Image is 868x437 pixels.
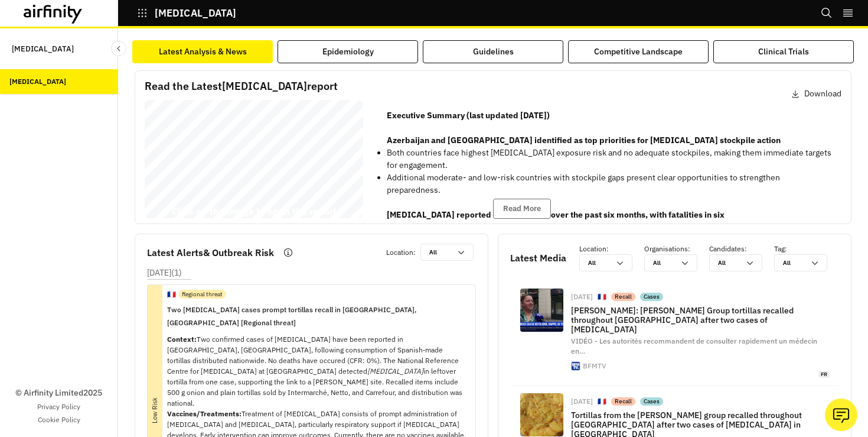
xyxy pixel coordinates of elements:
[165,217,180,219] span: Private & Co nfidential
[9,76,66,87] div: [MEDICAL_DATA]
[387,221,832,246] p: The US, [GEOGRAPHIC_DATA], the [GEOGRAPHIC_DATA], and [GEOGRAPHIC_DATA] have been the main centre...
[473,46,514,58] div: Guidelines
[579,244,644,254] p: Location :
[167,303,466,329] p: Two [MEDICAL_DATA] cases prompt tortillas recall in [GEOGRAPHIC_DATA], [GEOGRAPHIC_DATA] [Regiona...
[387,147,832,171] p: Both countries face highest [MEDICAL_DATA] exposure risk and no adequate stockpiles, making them ...
[598,397,606,407] p: 🇫🇷
[644,244,709,254] p: Organisations :
[387,209,725,220] strong: [MEDICAL_DATA] reported in 27 countries over the past six months, with fatalities in six
[774,244,839,254] p: Tag :
[367,367,423,376] em: [MEDICAL_DATA]
[510,281,839,386] a: [DATE]🇫🇷RecallCases[PERSON_NAME]: [PERSON_NAME] Group tortillas recalled throughout [GEOGRAPHIC_D...
[583,362,606,370] div: BFMTV
[520,393,563,436] img: tortilla-1068057.jpg
[571,398,593,405] div: [DATE]
[825,399,857,431] button: Ask our analysts
[594,46,683,58] div: Competitive Landscape
[510,251,566,265] p: Latest Media
[147,267,182,279] p: [DATE] ( 1 )
[147,245,274,260] p: Latest Alerts & Outbreak Risk
[387,110,781,145] strong: Executive Summary (last updated [DATE]) Azerbaijan and [GEOGRAPHIC_DATA] identified as top priori...
[615,293,632,301] p: Recall
[152,217,157,219] span: © 2025
[493,199,551,219] button: Read More
[387,171,832,196] p: Additional moderate- and low-risk countries with stockpile gaps present clear opportunities to st...
[145,78,338,94] p: Read the Latest [MEDICAL_DATA] report
[182,290,223,299] p: Regional threat
[571,306,830,334] p: [PERSON_NAME]: [PERSON_NAME] Group tortillas recalled throughout [GEOGRAPHIC_DATA] after two case...
[137,3,236,23] button: [MEDICAL_DATA]
[571,293,593,300] div: [DATE]
[709,244,774,254] p: Candidates :
[180,109,319,208] span: This Airfinity report is intended to be used by [PERSON_NAME] at null exclusively. Not for reprod...
[598,292,606,302] p: 🇫🇷
[220,128,224,142] span: -
[150,128,278,142] span: [MEDICAL_DATA] Bi
[111,41,126,56] button: Close Sidebar
[821,3,833,23] button: Search
[158,217,163,219] span: Airfinity
[37,402,80,412] a: Privacy Policy
[615,397,632,406] p: Recall
[571,336,817,355] span: VIDÉO - Les autorités recommandent de consulter rapidement un médecin en …
[167,289,176,300] p: 🇫🇷
[155,8,236,18] p: [MEDICAL_DATA]
[818,371,830,378] span: fr
[12,38,74,60] p: [MEDICAL_DATA]
[386,247,416,258] p: Location :
[150,189,194,202] span: [DATE]
[164,217,164,219] span: –
[322,46,374,58] div: Epidemiology
[15,387,102,399] p: © Airfinity Limited 2025
[159,46,247,58] div: Latest Analysis & News
[644,293,660,301] p: Cases
[758,46,809,58] div: Clinical Trials
[225,128,310,142] span: annual Report
[30,403,280,417] p: Low Risk
[644,397,660,406] p: Cases
[520,289,563,332] img: Bretagne-des-tortillas-du-groupe-Palacios-rappelees-dans-toute-la-France-apres-deux-cas-de-botuli...
[804,88,841,100] p: Download
[572,362,580,370] img: apple-icon-228x228.png
[38,415,80,425] a: Cookie Policy
[167,335,197,344] strong: Context:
